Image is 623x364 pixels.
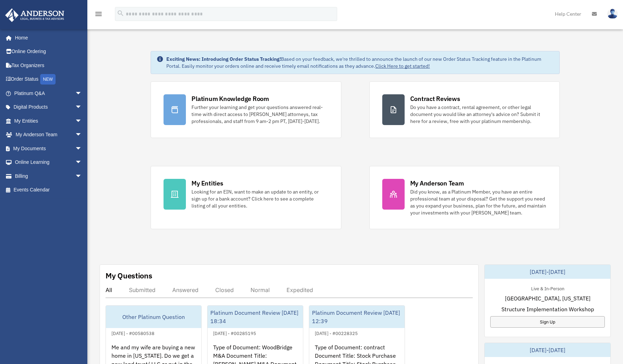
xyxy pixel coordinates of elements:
[94,10,103,18] i: menu
[191,104,328,125] div: Further your learning and get your questions answered real-time with direct access to [PERSON_NAM...
[410,188,547,216] div: Did you know, as a Platinum Member, you have an entire professional team at your disposal? Get th...
[172,286,198,293] div: Answered
[75,100,89,115] span: arrow_drop_down
[5,128,93,142] a: My Anderson Teamarrow_drop_down
[191,188,328,209] div: Looking for an EIN, want to make an update to an entity, or sign up for a bank account? Click her...
[607,9,618,19] img: User Pic
[40,74,56,85] div: NEW
[5,100,93,114] a: Digital Productsarrow_drop_down
[5,72,93,87] a: Order StatusNEW
[309,329,363,336] div: [DATE] - #00228325
[208,306,303,328] div: Platinum Document Review [DATE] 18:34
[215,286,234,293] div: Closed
[485,265,610,279] div: [DATE]-[DATE]
[3,8,66,22] img: Anderson Advisors Platinum Portal
[94,12,103,18] a: menu
[75,169,89,183] span: arrow_drop_down
[75,114,89,128] span: arrow_drop_down
[191,94,269,103] div: Platinum Knowledge Room
[166,56,553,70] div: Based on your feedback, we're thrilled to announce the launch of our new Order Status Tracking fe...
[5,86,93,100] a: Platinum Q&Aarrow_drop_down
[75,128,89,142] span: arrow_drop_down
[5,45,93,59] a: Online Ordering
[75,86,89,101] span: arrow_drop_down
[5,141,93,155] a: My Documentsarrow_drop_down
[410,104,547,125] div: Do you have a contract, rental agreement, or other legal document you would like an attorney's ad...
[166,56,281,62] strong: Exciting News: Introducing Order Status Tracking!
[309,306,405,328] div: Platinum Document Review [DATE] 12:39
[410,179,464,188] div: My Anderson Team
[191,179,223,188] div: My Entities
[117,9,124,17] i: search
[485,343,610,357] div: [DATE]-[DATE]
[369,166,560,229] a: My Anderson Team Did you know, as a Platinum Member, you have an entire professional team at your...
[501,305,594,313] span: Structure Implementation Workshop
[106,270,152,281] div: My Questions
[287,286,313,293] div: Expedited
[151,81,341,138] a: Platinum Knowledge Room Further your learning and get your questions answered real-time with dire...
[490,316,605,328] a: Sign Up
[106,306,201,328] div: Other Platinum Question
[369,81,560,138] a: Contract Reviews Do you have a contract, rental agreement, or other legal document you would like...
[505,294,591,303] span: [GEOGRAPHIC_DATA], [US_STATE]
[5,183,93,197] a: Events Calendar
[106,329,160,336] div: [DATE] - #00580538
[5,58,93,72] a: Tax Organizers
[410,94,460,103] div: Contract Reviews
[208,329,262,336] div: [DATE] - #00285195
[526,284,570,292] div: Live & In-Person
[5,169,93,183] a: Billingarrow_drop_down
[75,141,89,156] span: arrow_drop_down
[129,286,155,293] div: Submitted
[251,286,270,293] div: Normal
[375,63,430,69] a: Click Here to get started!
[5,31,89,45] a: Home
[5,114,93,128] a: My Entitiesarrow_drop_down
[5,155,93,169] a: Online Learningarrow_drop_down
[106,286,112,293] div: All
[75,155,89,170] span: arrow_drop_down
[151,166,341,229] a: My Entities Looking for an EIN, want to make an update to an entity, or sign up for a bank accoun...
